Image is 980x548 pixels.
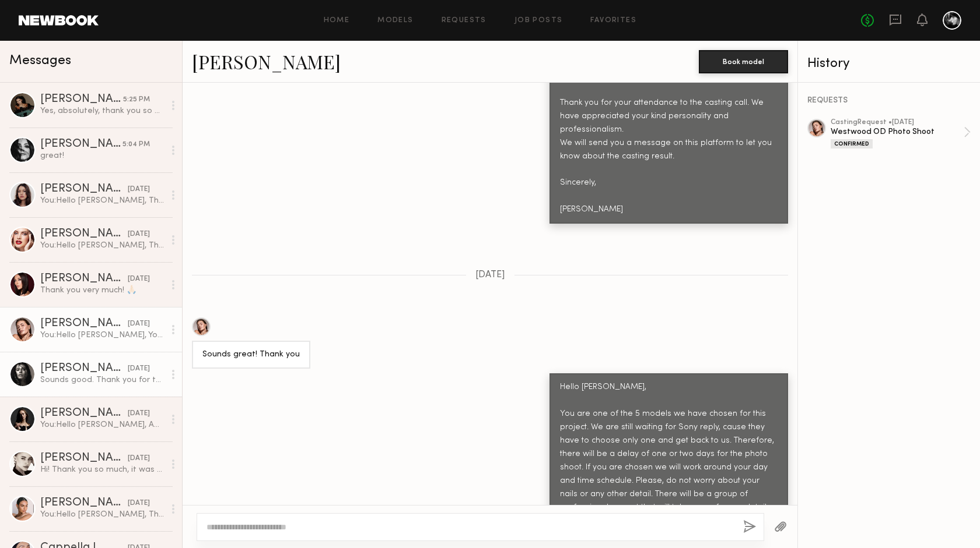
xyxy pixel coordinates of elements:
[807,97,971,105] div: REQUESTS
[377,17,413,24] a: Models
[40,183,128,195] div: [PERSON_NAME]
[40,330,164,341] div: You: Hello [PERSON_NAME], You are one of the 5 models we have chosen for this project. We are sti...
[40,195,164,206] div: You: Hello [PERSON_NAME], Thank you for your attendance to the casting call. We have appreciated ...
[123,139,150,150] div: 5:04 PM
[40,105,164,116] div: Yes, absolutely, thank you so much! I’m truly grateful and very excited about this opportunity. I...
[128,274,150,285] div: [DATE]
[699,50,788,73] button: Book model
[40,363,128,374] div: [PERSON_NAME]
[40,240,164,251] div: You: Hello [PERSON_NAME], Thank you for your attendance to the casting call. We have appreciated ...
[831,119,964,126] div: casting Request • [DATE]
[560,70,778,217] div: Hello [PERSON_NAME], Thank you for your attendance to the casting call. We have appreciated your ...
[40,273,128,285] div: [PERSON_NAME]
[40,408,128,419] div: [PERSON_NAME]
[40,497,128,509] div: [PERSON_NAME]
[831,119,971,149] a: castingRequest •[DATE]Westwood OD Photo ShootConfirmed
[40,452,128,464] div: [PERSON_NAME]
[192,49,341,74] a: [PERSON_NAME]
[807,57,971,70] div: History
[40,285,164,296] div: Thank you very much! 🙏🏻
[202,348,300,362] div: Sounds great! Thank you
[40,150,164,161] div: great!
[9,54,71,68] span: Messages
[699,56,788,66] a: Book model
[128,408,150,419] div: [DATE]
[514,17,563,24] a: Job Posts
[442,17,487,24] a: Requests
[128,184,150,195] div: [DATE]
[123,94,150,105] div: 5:25 PM
[40,419,164,430] div: You: Hello [PERSON_NAME], Amazing! We will let you know about the upcoming music video project in...
[40,228,128,240] div: [PERSON_NAME]
[590,17,636,24] a: Favorites
[128,453,150,464] div: [DATE]
[831,126,964,137] div: Westwood OD Photo Shoot
[324,17,350,24] a: Home
[475,270,505,280] span: [DATE]
[128,319,150,330] div: [DATE]
[40,374,164,386] div: Sounds good. Thank you for the update!
[128,229,150,240] div: [DATE]
[831,139,873,149] div: Confirmed
[40,139,123,150] div: [PERSON_NAME]
[40,94,123,105] div: [PERSON_NAME]
[40,509,164,520] div: You: Hello [PERSON_NAME], Thank you for your attendance to the casting call. We have appreciated ...
[40,318,128,330] div: [PERSON_NAME]
[128,363,150,374] div: [DATE]
[128,498,150,509] div: [DATE]
[40,464,164,475] div: Hi! Thank you so much, it was nice meeting you! Looking forward to hear back from you [PERSON_NAME]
